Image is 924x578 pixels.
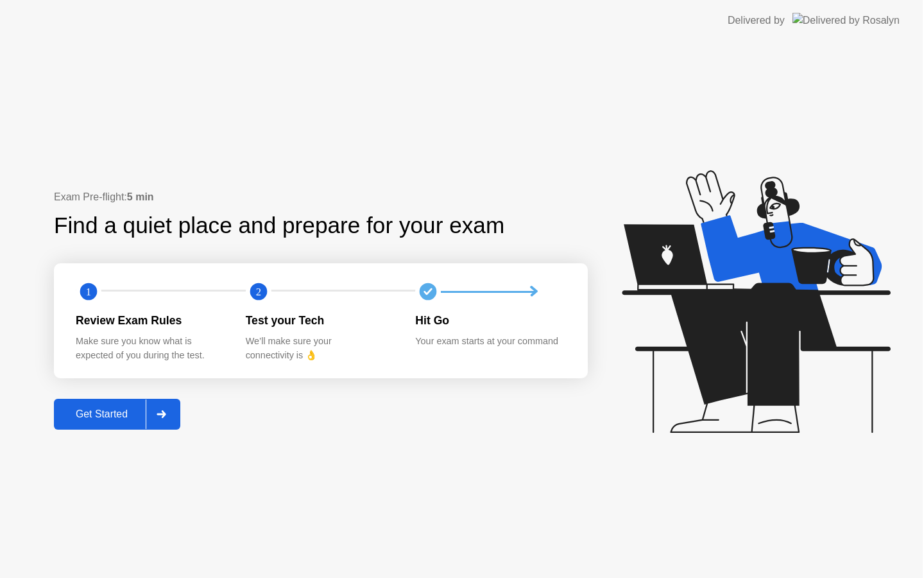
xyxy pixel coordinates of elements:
[76,312,225,329] div: Review Exam Rules
[76,335,225,362] div: Make sure you know what is expected of you during the test.
[256,286,261,298] text: 2
[54,209,506,243] div: Find a quiet place and prepare for your exam
[246,312,395,329] div: Test your Tech
[246,335,395,362] div: We’ll make sure your connectivity is 👌
[415,312,565,329] div: Hit Go
[58,408,146,420] div: Get Started
[54,189,588,205] div: Exam Pre-flight:
[728,13,785,28] div: Delivered by
[792,13,900,28] img: Delivered by Rosalyn
[127,191,154,202] b: 5 min
[54,399,180,430] button: Get Started
[86,286,91,298] text: 1
[415,335,565,349] div: Your exam starts at your command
